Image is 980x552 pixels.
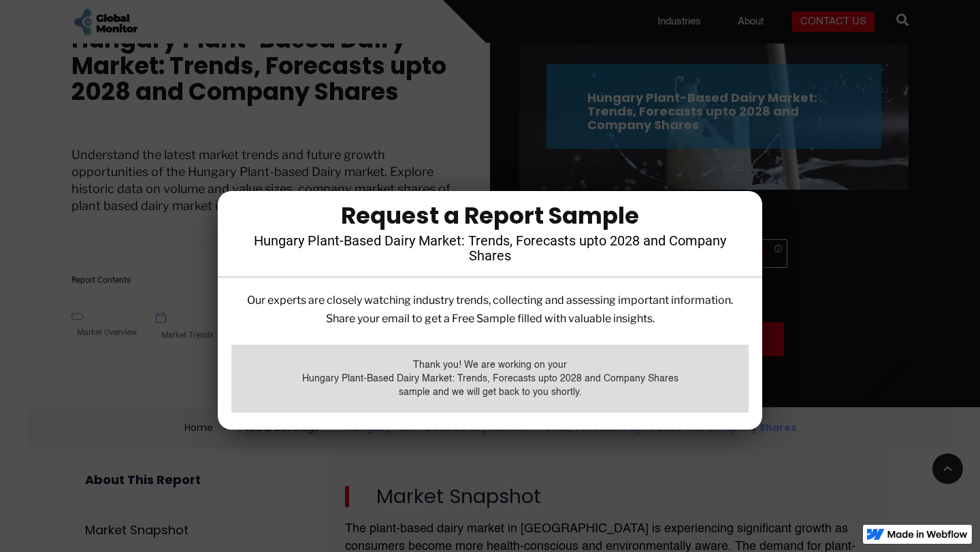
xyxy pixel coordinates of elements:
[231,291,749,328] p: Our experts are closely watching industry trends, collecting and assessing important information....
[245,372,735,385] div: Hungary Plant-Based Dairy Market: Trends, Forecasts upto 2028 and Company Shares
[238,205,742,226] div: Request a Report Sample
[231,345,749,413] div: Email Form-Report Page success
[245,385,735,399] div: sample and we will get back to you shortly.
[238,233,742,263] h4: Hungary Plant-Based Dairy Market: Trends, Forecasts upto 2028 and Company Shares
[245,358,735,372] div: Thank you! We are working on your
[887,530,968,538] img: Made in Webflow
